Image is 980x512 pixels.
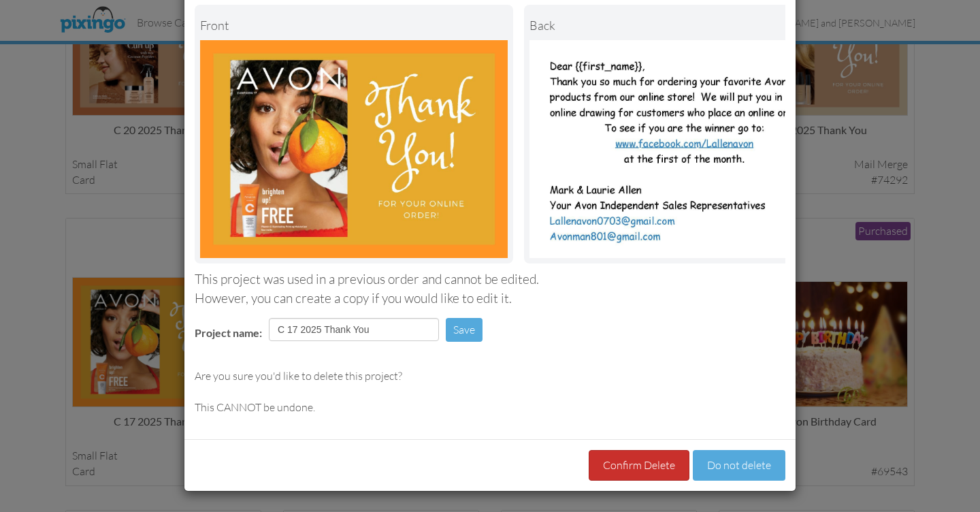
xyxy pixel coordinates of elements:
[446,318,483,342] button: Save
[195,270,785,289] div: This project was used in a previous order and cannot be edited.
[589,450,689,481] button: Confirm Delete
[195,289,785,308] div: However, you can create a copy if you would like to edit it.
[269,318,439,341] input: Enter project name
[529,10,837,40] div: back
[200,40,508,258] img: Landscape Image
[529,40,837,258] img: Portrait Image
[195,368,785,415] div: Are you sure you'd like to delete this project? This CANNOT be undone.
[195,325,262,341] label: Project name:
[693,450,785,481] button: Do not delete
[200,10,508,40] div: Front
